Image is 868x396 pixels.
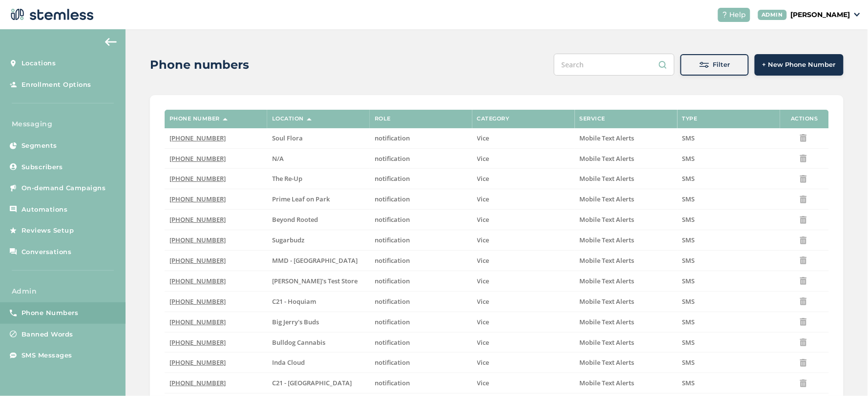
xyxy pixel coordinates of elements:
[554,54,675,76] input: Search
[722,12,728,18] img: icon-help-white-03924b79.svg
[21,162,63,172] span: Subscribers
[21,308,79,318] span: Phone Numbers
[755,54,844,76] button: + New Phone Number
[762,60,836,70] span: + New Phone Number
[21,330,73,339] span: Banned Words
[713,60,730,70] span: Filter
[21,205,68,215] span: Automations
[8,5,94,24] img: logo-dark-0685b13c.svg
[21,183,106,193] span: On-demand Campaigns
[21,351,72,360] span: SMS Messages
[21,141,57,151] span: Segments
[21,226,74,236] span: Reviews Setup
[680,54,749,76] button: Filter
[791,10,850,20] p: [PERSON_NAME]
[730,10,746,20] span: Help
[21,80,91,90] span: Enrollment Options
[21,247,72,257] span: Conversations
[21,59,56,68] span: Locations
[819,349,868,396] iframe: Chat Widget
[854,13,860,17] img: icon_down-arrow-small-66adaf34.svg
[758,10,787,20] div: ADMIN
[150,56,249,74] h2: Phone numbers
[105,38,117,46] img: icon-arrow-back-accent-c549486e.svg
